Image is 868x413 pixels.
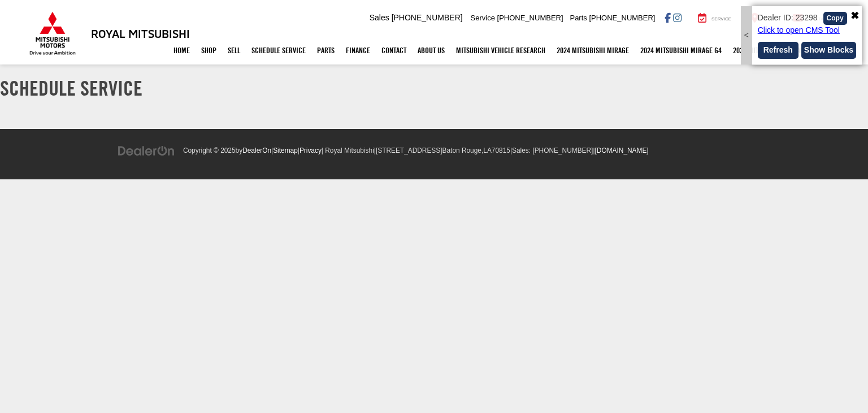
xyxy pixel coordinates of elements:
img: Mitsubishi [27,11,78,55]
span: [PHONE_NUMBER] [497,14,563,22]
span: by [236,147,271,154]
button: Refresh [758,42,798,59]
a: Instagram: Click to visit our Instagram page [673,13,682,22]
span: Baton Rouge, [442,147,484,154]
a: DealerOn [118,145,175,154]
a: Sell [222,36,246,64]
a: Sitemap [273,147,298,154]
span: Parts [570,14,587,22]
span: Sales [370,13,389,22]
img: DealerOn [118,145,175,157]
a: 2024 Mitsubishi Mirage G4 [635,36,727,64]
span: [PHONE_NUMBER] [392,13,463,22]
div: < [741,6,752,64]
a: Parts: Opens in a new tab [311,36,340,64]
span: | [298,147,322,154]
span: Service [711,16,731,21]
span: Sales: [512,147,531,154]
p: Click to open CMS Tool [758,25,856,36]
a: [DOMAIN_NAME] [595,147,649,154]
a: Privacy [300,147,322,154]
a: About Us [412,36,450,64]
span: [STREET_ADDRESS] [376,147,442,154]
span: | Royal Mitsubishi [322,147,374,154]
a: 2024 Mitsubishi Mirage [551,36,635,64]
span: | [374,147,510,154]
h3: Royal Mitsubishi [91,27,190,40]
a: Contact [376,36,412,64]
span: [PHONE_NUMBER] [532,147,593,154]
a: Schedule Service [246,36,311,64]
a: DealerOn Home Page [242,147,271,154]
button: Copy [823,12,847,25]
span: [PHONE_NUMBER] [589,14,655,22]
span: | [593,147,648,154]
span: Service [471,14,495,22]
a: Home [168,36,196,64]
a: Mitsubishi Vehicle Research [450,36,551,64]
a: Shop [196,36,222,64]
span: 70815 [492,147,510,154]
a: Facebook: Click to visit our Facebook page [665,13,671,22]
button: Show Blocks [801,42,856,59]
span: | [271,147,298,154]
span: ✖ [850,9,859,24]
a: Finance [340,36,376,64]
a: 2024 Mitsubishi Outlander SPORT [727,36,841,64]
span: | [510,147,593,154]
a: Service [689,12,740,24]
span: LA [483,147,492,154]
span: Dealer ID: 23298 [758,13,818,22]
span: Copyright © 2025 [183,147,236,154]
